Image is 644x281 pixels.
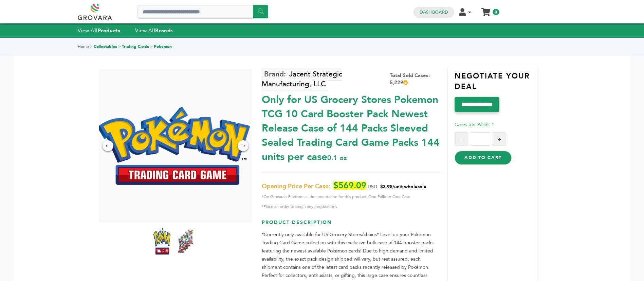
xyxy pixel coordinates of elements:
a: My Cart [482,6,490,13]
a: View AllProducts [78,27,121,34]
a: Jacent Strategic Manufacturing, LLC [262,68,342,90]
img: *Only for US Grocery Stores* Pokemon TCG 10 Card Booster Pack – Newest Release (Case of 144 Packs... [97,107,250,185]
div: ← [103,140,113,151]
h3: Product Description [262,219,441,231]
span: *Place an order to begin any negotiations [262,203,441,211]
span: *On Grovara's Platform all documentation for this product, One Pallet = One Case [262,193,441,201]
a: View AllBrands [135,27,173,34]
span: > [90,44,93,49]
button: - [455,132,468,146]
strong: Brands [155,27,173,34]
div: Total Sold Cases: 5,229 [390,72,441,86]
img: *Only for US Grocery Stores* Pokemon TCG 10 Card Booster Pack – Newest Release (Case of 144 Packs... [153,227,170,254]
span: $3.95/unit wholesale [380,183,426,190]
h3: Negotiate Your Deal [455,71,537,97]
input: Search a product or brand... [137,5,268,19]
span: 0.1 oz [327,153,347,162]
button: Add to Cart [455,151,511,164]
span: Opening Price Per Case: [262,182,330,191]
div: → [238,140,249,151]
strong: Products [98,27,120,34]
a: Home [78,44,89,49]
span: 0 [493,9,499,15]
button: + [492,132,505,146]
span: Cases per Pallet: 1 [455,121,494,128]
a: Collectables [94,44,117,49]
a: Dashboard [420,9,448,15]
img: *Only for US Grocery Stores* Pokemon TCG 10 Card Booster Pack – Newest Release (Case of 144 Packs... [177,227,194,254]
a: Trading Cards [122,44,149,49]
span: > [150,44,153,49]
div: Only for US Grocery Stores Pokemon TCG 10 Card Booster Pack Newest Release Case of 144 Packs Slee... [262,89,441,164]
span: > [118,44,121,49]
span: USD [368,183,377,190]
span: $569.09 [333,181,366,190]
a: Pokemon [154,44,172,49]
